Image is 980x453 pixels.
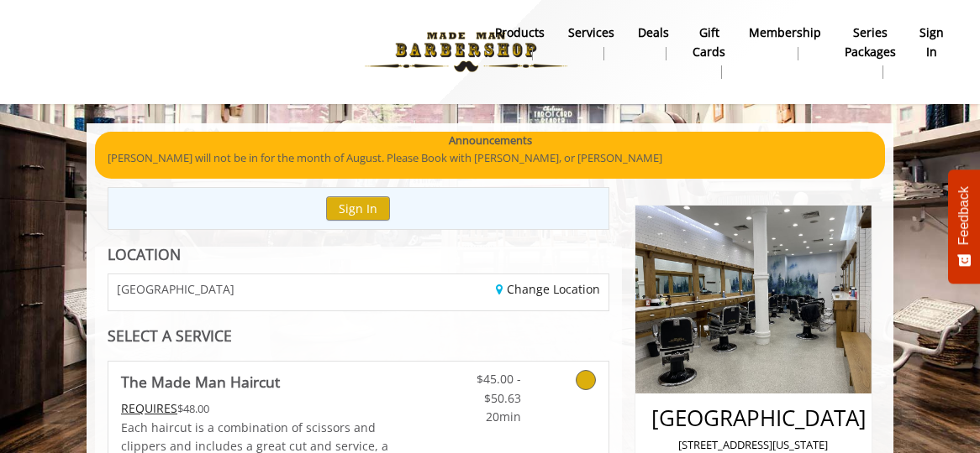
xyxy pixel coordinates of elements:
b: gift cards [693,23,725,61]
b: Membership [749,23,821,42]
a: ServicesServices [556,21,626,65]
span: 20min [441,408,520,426]
b: products [495,23,545,42]
span: This service needs some Advance to be paid before we block your appointment [121,400,177,416]
a: Productsproducts [483,21,556,65]
a: Series packagesSeries packages [833,21,908,83]
h2: [GEOGRAPHIC_DATA] [651,406,856,430]
div: $48.00 [121,399,400,418]
a: DealsDeals [626,21,681,65]
button: Sign In [326,196,390,221]
b: LOCATION [108,244,181,264]
b: Deals [638,23,669,42]
a: Gift cardsgift cards [681,21,737,83]
img: Made Man Barbershop logo [350,6,582,98]
span: Feedback [956,186,972,245]
b: Services [568,23,614,42]
p: [PERSON_NAME] will not be in for the month of August. Please Book with [PERSON_NAME], or [PERSON_... [108,149,872,167]
span: [GEOGRAPHIC_DATA] [117,283,234,295]
button: Feedback - Show survey [948,169,980,284]
b: Announcements [449,132,532,149]
div: SELECT A SERVICE [108,328,609,344]
b: The Made Man Haircut [121,370,280,393]
a: MembershipMembership [737,21,833,65]
b: Series packages [845,23,896,61]
a: sign insign in [908,21,956,65]
span: $45.00 - $50.63 [441,370,520,408]
b: sign in [919,23,944,61]
a: Change Location [496,281,600,297]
